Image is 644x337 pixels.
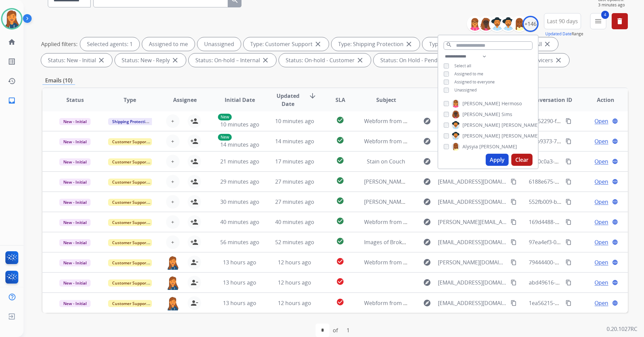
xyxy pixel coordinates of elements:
[278,279,311,286] span: 12 hours ago
[275,158,314,165] span: 17 minutes ago
[423,278,431,287] mat-icon: explore
[511,154,533,166] button: Clear
[566,118,572,124] mat-icon: content_copy
[511,259,517,265] mat-icon: content_copy
[612,179,618,185] mat-icon: language
[223,279,256,286] span: 13 hours ago
[108,138,152,145] span: Customer Support
[190,137,198,145] mat-icon: person_add
[554,56,562,64] mat-icon: close
[594,218,608,226] span: Open
[423,299,431,307] mat-icon: explore
[115,53,186,67] div: Status: New - Reply
[142,37,195,51] div: Assigned to me
[8,58,16,66] mat-icon: list_alt
[336,136,344,144] mat-icon: check_circle
[423,218,431,226] mat-icon: explore
[594,137,608,145] span: Open
[171,157,174,165] span: +
[529,218,633,226] span: 169d4488-18a2-4725-a1e6-68c4c1c1d9b9
[218,114,232,120] p: New
[275,178,314,185] span: 27 minutes ago
[612,138,618,144] mat-icon: language
[612,199,618,205] mat-icon: language
[454,87,477,93] span: Unassigned
[59,259,91,266] span: New - Initial
[171,117,174,125] span: +
[309,92,317,100] mat-icon: arrow_downward
[336,116,344,124] mat-icon: check_circle
[8,38,16,46] mat-icon: home
[336,177,344,185] mat-icon: check_circle
[479,143,517,150] span: [PERSON_NAME]
[566,219,572,225] mat-icon: content_copy
[364,238,448,246] span: Images of Broken Items for Claim
[166,235,180,249] button: +
[80,37,139,51] div: Selected agents: 1
[607,325,637,333] p: 0.20.1027RC
[594,17,602,25] mat-icon: menu
[423,258,431,266] mat-icon: explore
[166,296,180,310] img: agent-avatar
[511,199,517,205] mat-icon: content_copy
[166,155,180,168] button: +
[335,96,345,104] span: SLA
[529,96,572,104] span: Conversation ID
[462,143,478,150] span: Alysyia
[336,217,344,225] mat-icon: check_circle
[218,134,232,141] p: New
[612,219,618,225] mat-icon: language
[423,137,431,145] mat-icon: explore
[601,11,609,19] span: 4
[336,197,344,205] mat-icon: check_circle
[59,179,91,186] span: New - Initial
[220,218,259,226] span: 40 minutes ago
[364,138,517,145] span: Webform from [EMAIL_ADDRESS][DOMAIN_NAME] on [DATE]
[336,298,344,306] mat-icon: check_circle
[590,13,606,29] button: 4
[190,278,198,287] mat-icon: person_remove
[438,218,507,226] span: [PERSON_NAME][EMAIL_ADDRESS][DOMAIN_NAME]
[502,100,522,107] span: Hermoso
[438,178,507,186] span: [EMAIL_ADDRESS][DOMAIN_NAME]
[422,37,489,51] div: Type: Reguard CS
[594,278,608,287] span: Open
[97,56,105,64] mat-icon: close
[438,258,507,266] span: [PERSON_NAME][DOMAIN_NAME][EMAIL_ADDRESS][DOMAIN_NAME]
[612,158,618,164] mat-icon: language
[594,198,608,206] span: Open
[278,299,311,307] span: 12 hours ago
[166,135,180,148] button: +
[612,300,618,306] mat-icon: language
[502,122,539,128] span: [PERSON_NAME]
[225,96,255,104] span: Initial Date
[364,198,450,205] span: [PERSON_NAME] mattress photos
[171,137,174,145] span: +
[275,198,314,205] span: 27 minutes ago
[59,158,91,165] span: New - Initial
[41,53,112,67] div: Status: New - Initial
[566,259,572,265] mat-icon: content_copy
[59,239,91,246] span: New - Initial
[190,157,198,165] mat-icon: person_add
[438,278,507,287] span: [EMAIL_ADDRESS][DOMAIN_NAME]
[171,56,179,64] mat-icon: close
[166,195,180,209] button: +
[341,324,355,337] div: 1
[166,256,180,270] img: agent-avatar
[275,138,314,145] span: 14 minutes ago
[454,79,495,85] span: Assigned to everyone
[446,42,452,48] mat-icon: search
[423,157,431,165] mat-icon: explore
[364,259,601,266] span: Webform from [PERSON_NAME][DOMAIN_NAME][EMAIL_ADDRESS][DOMAIN_NAME] on [DATE]
[594,299,608,307] span: Open
[108,219,152,226] span: Customer Support
[594,238,608,246] span: Open
[59,118,91,125] span: New - Initial
[547,20,578,23] span: Last 90 days
[612,239,618,245] mat-icon: language
[543,40,551,48] mat-icon: close
[544,13,581,29] button: Last 90 days
[566,300,572,306] mat-icon: content_copy
[190,299,198,307] mat-icon: person_remove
